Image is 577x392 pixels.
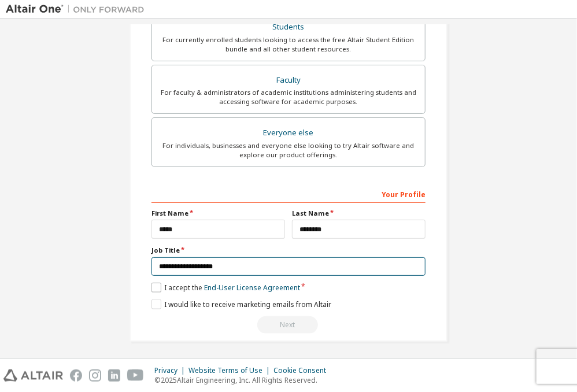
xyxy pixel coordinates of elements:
[159,88,418,106] div: For faculty & administrators of academic institutions administering students and accessing softwa...
[204,283,300,293] a: End-User License Agreement
[89,369,101,382] img: instagram.svg
[151,316,426,334] div: Read and acccept EULA to continue
[159,141,418,160] div: For individuals, businesses and everyone else looking to try Altair software and explore our prod...
[154,375,333,385] p: © 2025 Altair Engineering, Inc. All Rights Reserved.
[151,299,331,309] label: I would like to receive marketing emails from Altair
[70,369,82,382] img: facebook.svg
[3,369,63,382] img: altair_logo.svg
[127,369,144,382] img: youtube.svg
[188,366,273,375] div: Website Terms of Use
[151,246,426,255] label: Job Title
[151,209,285,218] label: First Name
[159,35,418,54] div: For currently enrolled students looking to access the free Altair Student Edition bundle and all ...
[273,366,333,375] div: Cookie Consent
[159,19,418,35] div: Students
[151,184,426,203] div: Your Profile
[159,125,418,141] div: Everyone else
[108,369,120,382] img: linkedin.svg
[6,3,150,15] img: Altair One
[159,72,418,88] div: Faculty
[292,209,426,218] label: Last Name
[151,283,300,293] label: I accept the
[154,366,188,375] div: Privacy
